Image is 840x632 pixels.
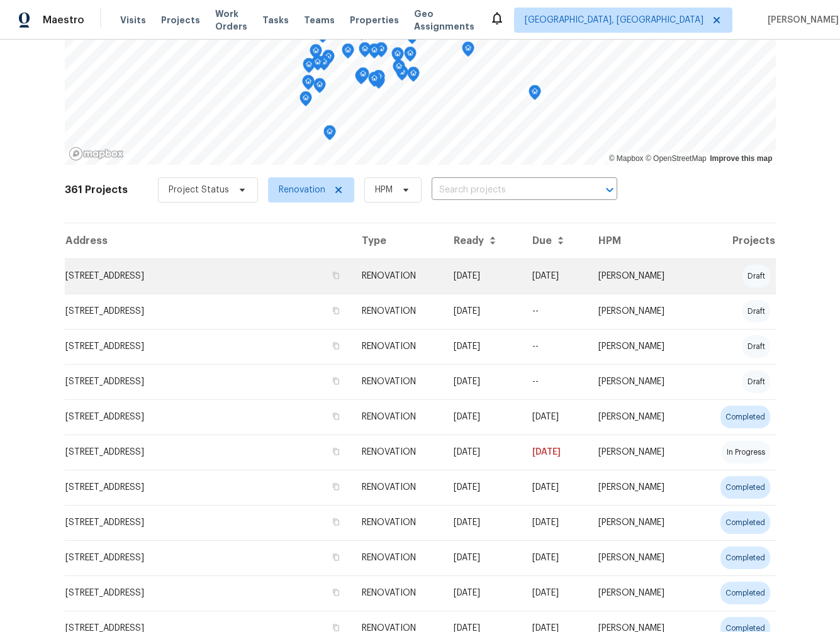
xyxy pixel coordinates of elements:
[522,223,588,258] th: Due
[120,14,146,26] span: Visits
[525,14,703,26] span: [GEOGRAPHIC_DATA], [GEOGRAPHIC_DATA]
[588,470,695,505] td: [PERSON_NAME]
[372,70,385,89] div: Map marker
[646,154,707,163] a: OpenStreetMap
[65,294,352,329] td: [STREET_ADDRESS]
[279,184,325,196] span: Renovation
[529,85,541,104] div: Map marker
[588,540,695,575] td: [PERSON_NAME]
[375,184,393,196] span: HPM
[352,399,444,435] td: RENOVATION
[407,67,420,86] div: Map marker
[65,575,352,611] td: [STREET_ADDRESS]
[311,55,324,75] div: Map marker
[695,223,775,258] th: Projects
[404,47,417,66] div: Map marker
[393,60,405,79] div: Map marker
[444,364,523,399] td: Acq COE 2025-10-28T00:00:00.000Z
[601,181,619,199] button: Open
[304,14,335,26] span: Teams
[350,14,399,26] span: Properties
[522,258,588,294] td: [DATE]
[722,441,770,463] div: in progress
[588,294,695,329] td: [PERSON_NAME]
[522,329,588,364] td: --
[368,72,381,91] div: Map marker
[313,78,326,97] div: Map marker
[742,300,770,323] div: draft
[588,364,695,399] td: [PERSON_NAME]
[359,42,371,62] div: Map marker
[65,399,352,435] td: [STREET_ADDRESS]
[65,184,128,196] h2: 361 Projects
[355,69,367,89] div: Map marker
[330,305,342,316] button: Copy Address
[444,258,523,294] td: Acq COE 2025-11-04T00:00:00.000Z
[742,265,770,287] div: draft
[318,55,330,75] div: Map marker
[65,258,352,294] td: [STREET_ADDRESS]
[588,505,695,540] td: [PERSON_NAME]
[375,42,388,62] div: Map marker
[262,16,289,25] span: Tasks
[330,516,342,528] button: Copy Address
[588,575,695,611] td: [PERSON_NAME]
[342,43,354,63] div: Map marker
[462,42,474,61] div: Map marker
[522,399,588,435] td: [DATE]
[65,505,352,540] td: [STREET_ADDRESS]
[588,258,695,294] td: [PERSON_NAME]
[522,540,588,575] td: [DATE]
[588,435,695,470] td: [PERSON_NAME]
[444,329,523,364] td: Acq COE 2025-10-17T00:00:00.000Z
[65,435,352,470] td: [STREET_ADDRESS]
[65,223,352,258] th: Address
[330,446,342,457] button: Copy Address
[522,364,588,399] td: --
[522,294,588,329] td: --
[414,8,474,33] span: Geo Assignments
[444,435,523,470] td: Acq COE 2025-09-30T00:00:00.000Z
[69,147,124,161] a: Mapbox homepage
[522,435,588,470] td: [DATE]
[352,505,444,540] td: RENOVATION
[444,505,523,540] td: Acq COE 2025-09-05T00:00:00.000Z
[391,47,404,67] div: Map marker
[444,575,523,611] td: Acq COE 2025-08-22T00:00:00.000Z
[352,575,444,611] td: RENOVATION
[444,399,523,435] td: Acq COE 2025-09-15T00:00:00.000Z
[357,67,369,87] div: Map marker
[330,587,342,598] button: Copy Address
[65,540,352,575] td: [STREET_ADDRESS]
[169,184,229,196] span: Project Status
[161,14,200,26] span: Projects
[330,552,342,563] button: Copy Address
[763,14,839,26] span: [PERSON_NAME]
[720,511,770,534] div: completed
[720,406,770,428] div: completed
[330,375,342,387] button: Copy Address
[352,223,444,258] th: Type
[65,329,352,364] td: [STREET_ADDRESS]
[742,370,770,393] div: draft
[444,223,523,258] th: Ready
[352,329,444,364] td: RENOVATION
[322,50,335,69] div: Map marker
[444,470,523,505] td: Acq COE 2025-08-06T00:00:00.000Z
[65,470,352,505] td: [STREET_ADDRESS]
[330,481,342,492] button: Copy Address
[323,125,336,145] div: Map marker
[742,335,770,358] div: draft
[352,435,444,470] td: RENOVATION
[352,540,444,575] td: RENOVATION
[444,294,523,329] td: Acq COE 2025-10-31T00:00:00.000Z
[522,470,588,505] td: [DATE]
[352,258,444,294] td: RENOVATION
[588,223,695,258] th: HPM
[720,582,770,604] div: completed
[432,180,582,200] input: Search projects
[352,364,444,399] td: RENOVATION
[43,14,84,26] span: Maestro
[310,44,322,64] div: Map marker
[588,399,695,435] td: [PERSON_NAME]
